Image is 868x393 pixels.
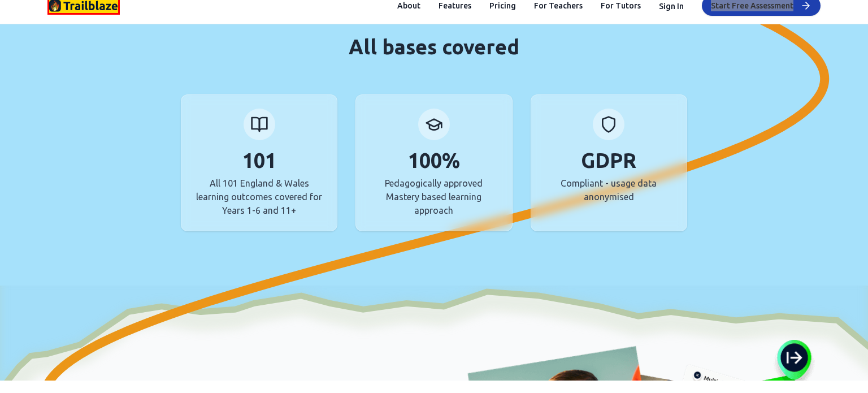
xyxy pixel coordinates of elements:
[242,149,276,172] div: 101
[545,176,673,204] p: Compliant - usage data anonymised
[349,35,519,58] span: All bases covered
[370,176,498,217] p: Pedagogically approved Mastery based learning approach
[581,149,636,172] div: GDPR
[659,1,684,12] button: Sign In
[408,149,460,172] div: 100%
[195,176,323,217] p: All 101 England & Wales learning outcomes covered for Years 1-6 and 11+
